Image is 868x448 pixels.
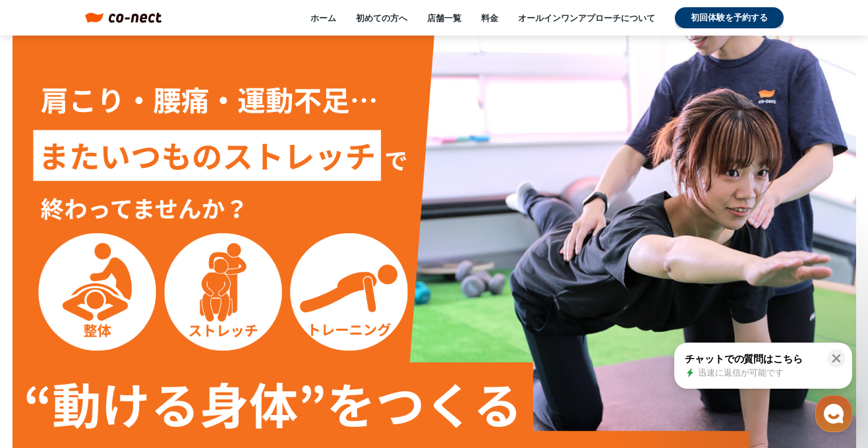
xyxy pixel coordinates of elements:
a: オールインワンアプローチについて [518,12,655,24]
a: 料金 [481,12,498,24]
a: 初めての方へ [356,12,407,24]
a: 店舗一覧 [427,12,461,24]
a: 初回体験を予約する [675,7,784,28]
a: ホーム [310,12,336,24]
